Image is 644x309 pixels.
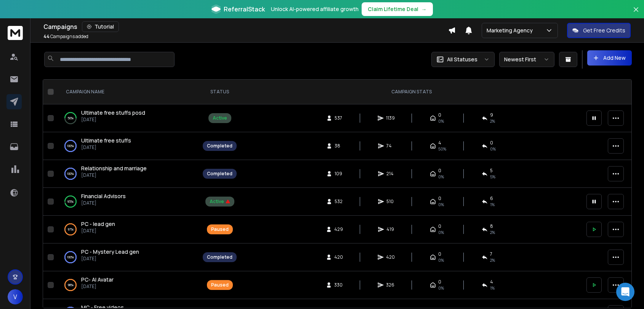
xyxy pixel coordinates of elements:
[438,202,444,208] span: 0%
[334,282,343,288] span: 330
[490,285,495,291] span: 1 %
[67,198,74,205] p: 95 %
[207,171,232,177] div: Completed
[334,226,343,232] span: 429
[362,2,433,16] button: Claim Lifetime Deal→
[57,188,198,216] td: 95%Financial Advisors[DATE]
[386,226,394,232] span: 419
[210,199,230,205] div: Active
[447,56,477,63] p: All Statuses
[8,289,23,304] button: V
[335,171,342,177] span: 109
[490,229,495,235] span: 2 %
[499,52,554,67] button: Newest First
[67,114,74,122] p: 50 %
[490,174,495,180] span: 5 %
[438,112,441,118] span: 0
[81,248,139,256] a: PC - Mystery Lead gen
[438,174,444,180] span: 0%
[438,223,441,229] span: 0
[487,27,536,34] p: Marketing Agency
[211,282,229,288] div: Paused
[43,34,88,40] p: Campaigns added
[587,50,632,66] button: Add New
[67,142,74,150] p: 100 %
[81,109,145,116] span: Ultimate free stuffs posd
[81,117,145,123] p: [DATE]
[335,143,342,149] span: 38
[57,271,198,299] td: 98%PC- AI Avatar[DATE]
[490,202,495,208] span: 1 %
[631,5,641,23] button: Close banner
[241,80,582,104] th: CAMPAIGN STATS
[438,168,441,174] span: 0
[490,140,493,146] span: 0
[57,132,198,160] td: 100%Ultimate free stuffs[DATE]
[490,195,493,202] span: 6
[490,112,493,118] span: 9
[81,109,145,117] a: Ultimate free stuffs posd
[207,254,232,260] div: Completed
[335,115,342,121] span: 537
[386,171,394,177] span: 214
[81,192,126,200] a: Financial Advisors
[438,279,441,285] span: 0
[386,143,394,149] span: 74
[43,33,50,40] span: 44
[438,257,444,263] span: 0%
[81,248,139,255] span: PC - Mystery Lead gen
[271,5,359,13] p: Unlock AI-powered affiliate growth
[224,5,265,14] span: ReferralStack
[81,228,115,234] p: [DATE]
[386,282,394,288] span: 326
[438,146,446,152] span: 50 %
[81,276,114,283] a: PC- AI Avatar
[490,146,496,152] span: 0 %
[335,199,343,205] span: 532
[490,279,493,285] span: 4
[567,23,631,38] button: Get Free Credits
[81,283,114,290] p: [DATE]
[81,220,115,228] a: PC - lead gen
[490,251,492,257] span: 7
[438,251,441,257] span: 0
[198,80,241,104] th: STATUS
[334,254,343,260] span: 420
[386,115,395,121] span: 1139
[81,137,131,144] a: Ultimate free stuffs
[81,144,131,150] p: [DATE]
[67,170,74,178] p: 100 %
[490,118,495,124] span: 2 %
[207,143,232,149] div: Completed
[490,257,495,263] span: 2 %
[57,104,198,132] td: 50%Ultimate free stuffs posd[DATE]
[81,172,147,178] p: [DATE]
[67,253,74,261] p: 100 %
[438,118,444,124] span: 0%
[81,256,139,262] p: [DATE]
[82,21,119,32] button: Tutorial
[211,226,229,232] div: Paused
[43,21,448,32] div: Campaigns
[583,27,625,34] p: Get Free Credits
[438,285,444,291] span: 0%
[68,281,74,289] p: 98 %
[81,165,147,172] a: Relationship and marriage
[490,223,493,229] span: 8
[386,254,395,260] span: 420
[438,195,441,202] span: 0
[616,283,634,301] div: Open Intercom Messenger
[421,5,427,13] span: →
[57,216,198,243] td: 97%PC - lead gen[DATE]
[68,226,74,233] p: 97 %
[490,168,493,174] span: 5
[81,200,126,206] p: [DATE]
[57,80,198,104] th: CAMPAIGN NAME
